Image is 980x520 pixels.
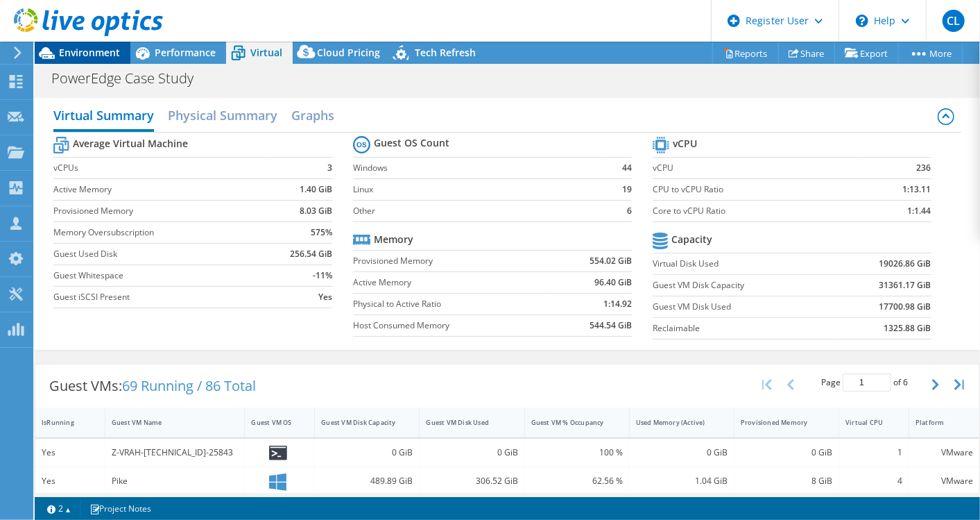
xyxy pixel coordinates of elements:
[943,10,965,32] span: CL
[879,300,931,314] b: 17700.98 GiB
[843,374,891,392] input: jump to page
[653,257,835,271] label: Virtual Disk Used
[879,278,931,292] b: 31361.17 GiB
[915,473,973,489] div: VMware
[317,46,380,59] span: Cloud Pricing
[712,42,779,64] a: Reports
[45,71,215,86] h1: PowerEdge Case Study
[590,254,632,268] b: 554.02 GiB
[590,319,632,333] b: 544.54 GiB
[821,374,908,392] span: Page of
[845,473,902,489] div: 4
[636,418,711,427] div: Used Memory (Active)
[653,161,858,175] label: vCPU
[112,445,239,460] div: Z-VRAH-[TECHNICAL_ID]-25843
[908,204,931,218] b: 1:1.44
[636,473,728,489] div: 1.04 GiB
[251,418,291,427] div: Guest VM OS
[653,204,858,218] label: Core to vCPU Ratio
[53,204,265,218] label: Provisioned Memory
[53,226,265,240] label: Memory Oversubscription
[834,42,899,64] a: Export
[155,46,216,59] span: Performance
[531,418,606,427] div: Guest VM % Occupancy
[653,183,858,196] label: CPU to vCPU Ratio
[884,321,931,335] b: 1325.88 GiB
[741,418,816,427] div: Provisioned Memory
[917,161,931,175] b: 236
[53,183,265,196] label: Active Memory
[594,276,632,290] b: 96.40 GiB
[903,376,908,388] span: 6
[53,290,265,304] label: Guest iSCSI Present
[53,161,265,175] label: vCPUs
[311,226,332,240] b: 575%
[250,46,282,59] span: Virtual
[80,500,161,517] a: Project Notes
[112,473,239,489] div: Pike
[53,247,265,261] label: Guest Used Disk
[673,137,697,151] b: vCPU
[627,204,632,218] b: 6
[653,321,835,335] label: Reclaimable
[73,137,188,151] b: Average Virtual Machine
[353,254,551,268] label: Provisioned Memory
[321,445,413,460] div: 0 GiB
[622,161,632,175] b: 44
[313,269,332,283] b: -11%
[353,183,606,196] label: Linux
[426,445,517,460] div: 0 GiB
[122,376,256,395] span: 69 Running / 86 Total
[374,233,413,246] b: Memory
[53,269,265,283] label: Guest Whitespace
[426,473,517,489] div: 306.52 GiB
[327,161,332,175] b: 3
[653,300,835,314] label: Guest VM Disk Used
[353,297,551,311] label: Physical to Active Ratio
[42,445,98,460] div: Yes
[35,364,270,408] div: Guest VMs:
[353,276,551,290] label: Active Memory
[321,418,396,427] div: Guest VM Disk Capacity
[112,418,222,427] div: Guest VM Name
[845,445,902,460] div: 1
[426,418,501,427] div: Guest VM Disk Used
[879,257,931,271] b: 19026.86 GiB
[903,183,931,196] b: 1:13.11
[915,445,973,460] div: VMware
[300,204,332,218] b: 8.03 GiB
[898,42,963,64] a: More
[353,161,606,175] label: Windows
[915,418,956,427] div: Platform
[318,290,332,304] b: Yes
[37,500,80,517] a: 2
[291,101,334,129] h2: Graphs
[353,319,551,333] label: Host Consumed Memory
[856,15,868,27] svg: \n
[531,445,623,460] div: 100 %
[321,473,413,489] div: 489.89 GiB
[845,418,886,427] div: Virtual CPU
[778,42,835,64] a: Share
[603,297,632,311] b: 1:14.92
[622,183,632,196] b: 19
[59,46,120,59] span: Environment
[741,445,832,460] div: 0 GiB
[42,473,98,489] div: Yes
[531,473,623,489] div: 62.56 %
[671,233,712,246] b: Capacity
[53,101,154,132] h2: Virtual Summary
[168,101,277,129] h2: Physical Summary
[653,278,835,292] label: Guest VM Disk Capacity
[42,418,82,427] div: IsRunning
[741,473,832,489] div: 8 GiB
[353,204,606,218] label: Other
[374,136,449,150] b: Guest OS Count
[636,445,728,460] div: 0 GiB
[290,247,332,261] b: 256.54 GiB
[300,183,332,196] b: 1.40 GiB
[415,46,476,59] span: Tech Refresh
